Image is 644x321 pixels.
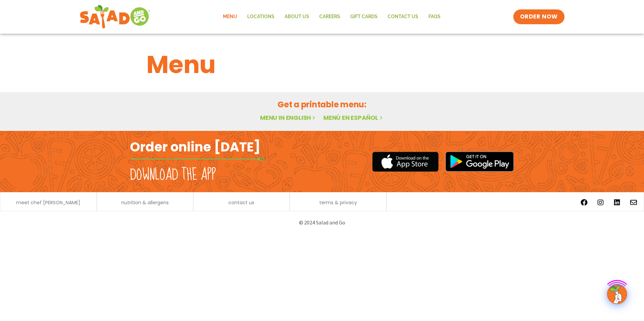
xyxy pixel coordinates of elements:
img: google_play [445,151,514,172]
a: meet chef [PERSON_NAME] [16,200,80,205]
a: Menu [218,9,242,25]
h2: Get a printable menu: [147,99,497,110]
img: appstore [372,151,439,173]
a: About Us [280,9,314,25]
a: nutrition & allergens [121,200,169,205]
span: ORDER NOW [520,13,558,21]
a: GIFT CARDS [345,9,383,25]
a: FAQs [423,9,446,25]
a: Careers [314,9,345,25]
img: fork [130,157,265,161]
a: contact us [228,200,254,205]
h2: Download the app [130,166,216,184]
h2: Order online [DATE] [130,139,260,155]
p: © 2024 Salad and Go [133,218,511,227]
nav: Menu [218,9,446,25]
img: new-SAG-logo-768×292 [79,3,151,30]
a: ORDER NOW [513,9,565,24]
a: Contact Us [383,9,423,25]
a: Menu in English [260,113,317,122]
a: Locations [242,9,280,25]
a: Menú en español [323,113,384,122]
h1: Menu [147,46,497,83]
a: terms & privacy [319,200,357,205]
